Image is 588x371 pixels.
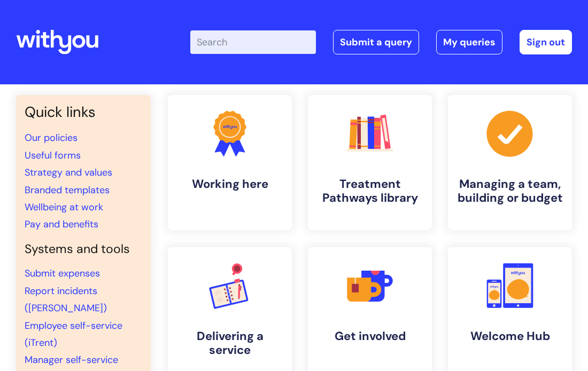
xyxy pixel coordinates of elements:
[25,201,103,214] a: Wellbeing at work
[316,329,423,343] h4: Get involved
[25,149,81,162] a: Useful forms
[25,242,142,257] h4: Systems and tools
[25,131,78,144] a: Our policies
[25,184,110,196] a: Branded templates
[316,177,423,206] h4: Treatment Pathways library
[176,329,283,358] h4: Delivering a service
[457,177,563,206] h4: Managing a team, building or budget
[448,95,572,230] a: Managing a team, building or budget
[25,319,122,349] a: Employee self-service (iTrent)
[436,30,502,54] a: My queries
[333,30,419,54] a: Submit a query
[176,177,283,191] h4: Working here
[25,166,112,179] a: Strategy and values
[168,95,292,230] a: Working here
[25,218,98,231] a: Pay and benefits
[520,30,572,54] a: Sign out
[190,30,316,54] input: Search
[25,285,107,314] a: Report incidents ([PERSON_NAME])
[25,104,142,121] h3: Quick links
[308,95,432,230] a: Treatment Pathways library
[190,30,572,54] div: | -
[457,329,563,343] h4: Welcome Hub
[25,267,100,280] a: Submit expenses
